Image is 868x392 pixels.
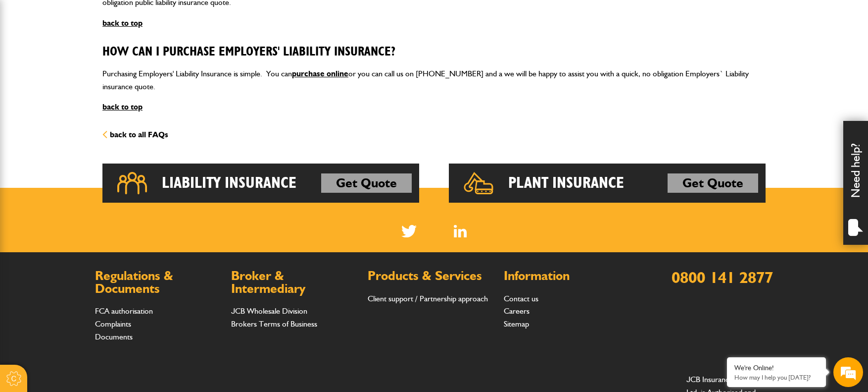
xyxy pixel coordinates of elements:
a: Documents [95,332,133,341]
textarea: Type your message and hit 'Enter' [13,179,181,297]
input: Enter your last name [13,92,181,113]
a: Sitemap [504,319,529,329]
h3: How can I purchase Employers' Liability Insurance? [102,45,766,60]
img: Twitter [401,225,417,237]
p: How may I help you today? [734,374,819,381]
h2: Products & Services [368,270,494,282]
p: Purchasing Employers' Liability Insurance is simple. You can or you can call us on [PHONE_NUMBER]... [102,67,766,93]
a: 0800 141 2877 [672,268,773,287]
a: Brokers Terms of Business [231,319,317,329]
a: Complaints [95,319,131,329]
div: Minimize live chat window [162,5,186,29]
h2: Broker & Intermediary [231,270,357,295]
input: Enter your email address [13,121,181,143]
a: JCB Wholesale Division [231,306,307,316]
a: Client support / Partnership approach [368,294,488,303]
input: Enter your phone number [13,150,181,172]
a: purchase online [292,69,348,78]
a: back to top [102,102,143,112]
div: Chat with us now [51,56,166,68]
a: back to all FAQs [102,130,168,139]
img: Linked In [454,225,467,237]
a: FCA authorisation [95,306,153,316]
div: We're Online! [734,364,819,372]
a: Careers [504,306,530,316]
a: Contact us [504,294,538,303]
img: d_20077148190_company_1631870298795_20077148190 [17,55,42,69]
h2: Plant Insurance [508,173,624,193]
a: Get Quote [321,173,412,193]
em: Start Chat [135,305,180,319]
a: LinkedIn [454,225,467,237]
h2: Liability Insurance [162,173,296,193]
a: back to top [102,18,143,28]
h2: Regulations & Documents [95,270,221,295]
h2: Information [504,270,630,282]
div: Need help? [843,121,868,245]
a: Get Quote [668,173,758,193]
